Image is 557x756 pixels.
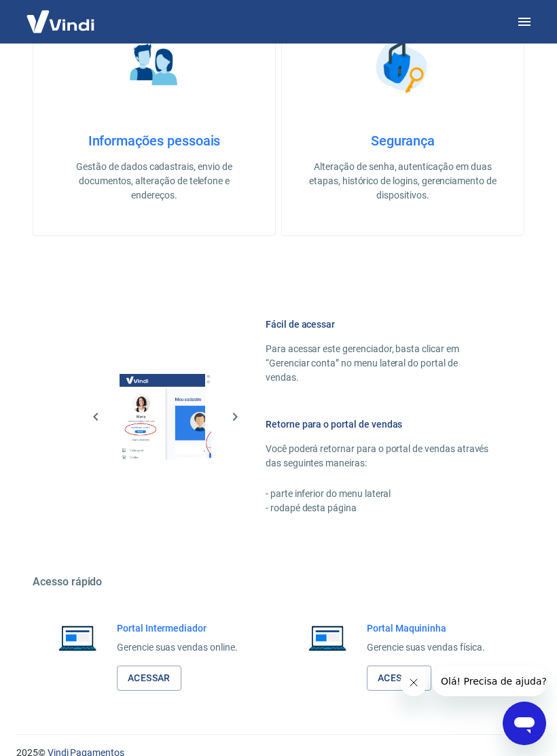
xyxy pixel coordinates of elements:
span: Olá! Precisa de ajuda? [8,10,114,20]
h6: Retorne para o portal de vendas [266,417,492,431]
p: - rodapé desta página [266,501,492,515]
p: - parte inferior do menu lateral [266,487,492,501]
img: Informações pessoais [120,32,188,100]
img: Imagem da dashboard mostrando o botão de gerenciar conta na sidebar no lado esquerdo [120,374,205,460]
p: Gerencie suas vendas física. [367,640,485,655]
h4: Segurança [304,133,502,149]
iframe: Mensagem da empresa [433,666,546,696]
img: Imagem de um notebook aberto [49,621,106,654]
img: Imagem da dashboard mostrando um botão para voltar ao gerenciamento de vendas da maquininha com o... [205,374,291,460]
a: Acessar [117,666,181,691]
p: Gestão de dados cadastrais, envio de documentos, alteração de telefone e endereços. [55,160,253,203]
h6: Fácil de acessar [266,317,492,331]
a: Acessar [367,666,431,691]
h4: Informações pessoais [55,133,253,149]
h5: Acesso rápido [33,575,524,589]
p: Alteração de senha, autenticação em duas etapas, histórico de logins, gerenciamento de dispositivos. [304,160,502,203]
h6: Portal Maquininha [367,621,485,635]
iframe: Botão para abrir a janela de mensagens [503,702,546,745]
img: Imagem de um notebook aberto [299,621,356,654]
img: Segurança [369,32,437,100]
p: Gerencie suas vendas online. [117,640,238,655]
p: Para acessar este gerenciador, basta clicar em “Gerenciar conta” no menu lateral do portal de ven... [266,342,492,385]
img: Vindi [16,1,105,42]
p: Você poderá retornar para o portal de vendas através das seguintes maneiras: [266,442,492,470]
h6: Portal Intermediador [117,621,238,635]
iframe: Fechar mensagem [400,669,427,696]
